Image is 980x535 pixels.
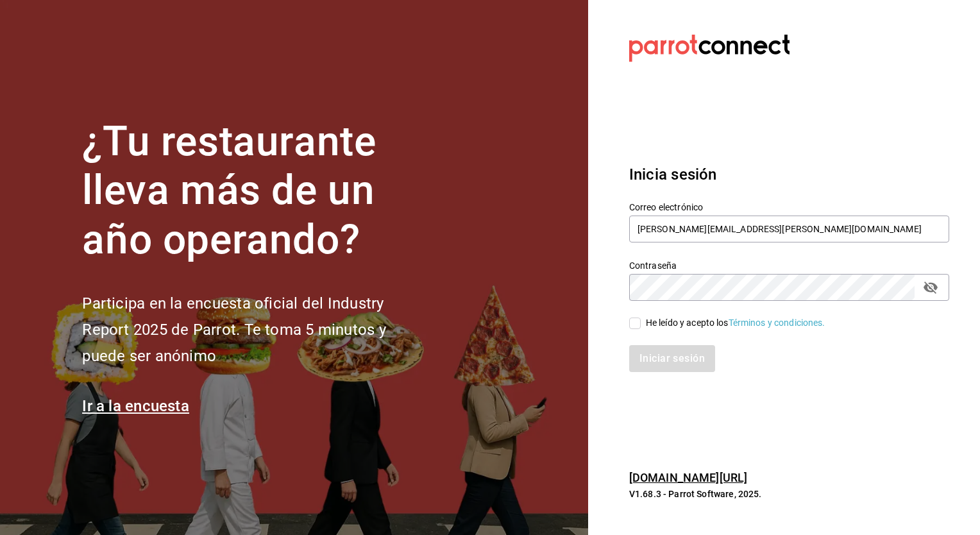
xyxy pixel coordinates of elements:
[82,397,189,415] a: Ir a la encuesta
[629,488,949,500] p: V1.68.3 - Parrot Software, 2025.
[920,276,942,298] button: passwordField
[629,216,949,242] input: Ingresa tu correo electrónico
[646,316,825,330] div: He leído y acepto los
[82,291,428,369] h2: Participa en la encuesta oficial del Industry Report 2025 de Parrot. Te toma 5 minutos y puede se...
[629,260,949,269] label: Contraseña
[629,471,747,484] a: [DOMAIN_NAME][URL]
[82,117,428,265] h1: ¿Tu restaurante lleva más de un año operando?
[629,202,949,211] label: Correo electrónico
[629,163,949,186] h3: Inicia sesión
[729,318,825,328] a: Términos y condiciones.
